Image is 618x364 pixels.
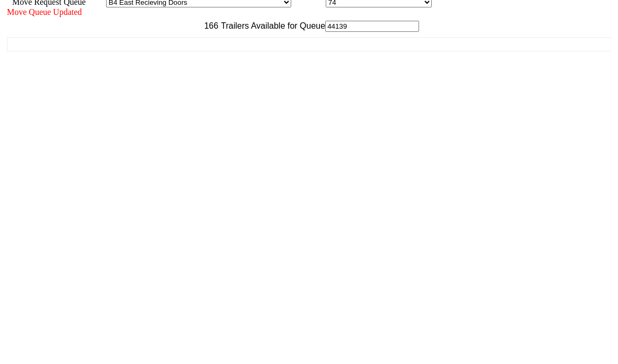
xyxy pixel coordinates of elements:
[199,21,219,30] span: 166
[219,21,326,30] span: Trailers Available for Queue
[325,21,419,32] input: Filter Available Trailers
[7,7,82,16] span: Move Queue Updated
